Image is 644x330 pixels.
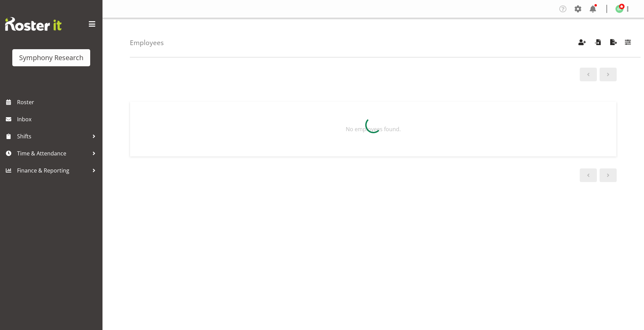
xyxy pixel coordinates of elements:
h4: Employees [130,39,164,46]
img: Rosterit website logo [5,17,61,31]
button: Filter Employees [621,35,635,50]
img: grant-innes122.jpg [615,5,624,13]
span: Time & Attendance [17,148,89,159]
span: Inbox [17,114,99,124]
a: Previous page [580,68,597,81]
span: Finance & Reporting [17,165,89,176]
a: Next page [600,68,617,81]
button: Export Employees [606,35,621,50]
span: Shifts [17,131,89,141]
button: Create Employees [575,35,589,50]
button: Import Employees [591,35,605,50]
span: Roster [17,97,99,107]
div: Symphony Research [19,53,83,63]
